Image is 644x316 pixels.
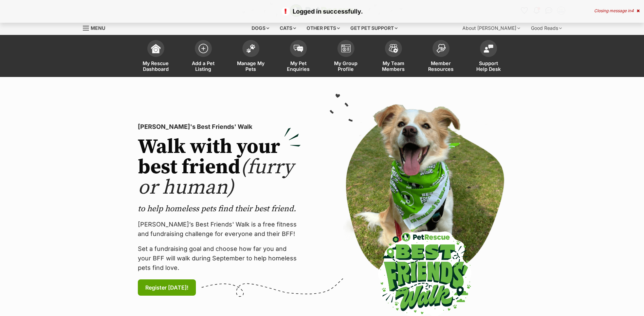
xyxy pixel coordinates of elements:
a: Manage My Pets [227,37,275,77]
a: My Pet Enquiries [275,37,322,77]
div: Dogs [247,21,274,35]
a: Member Resources [417,37,465,77]
a: Add a Pet Listing [180,37,227,77]
div: Other pets [302,21,345,35]
div: Get pet support [346,21,402,35]
a: My Rescue Dashboard [132,37,180,77]
img: add-pet-listing-icon-0afa8454b4691262ce3f59096e99ab1cd57d4a30225e0717b998d2c9b9846f56.svg [199,44,208,53]
a: Register [DATE]! [138,279,196,296]
span: My Team Members [378,60,409,72]
img: group-profile-icon-3fa3cf56718a62981997c0bc7e787c4b2cf8bcc04b72c1350f741eb67cf2f40e.svg [341,44,351,53]
img: team-members-icon-5396bd8760b3fe7c0b43da4ab00e1e3bb1a5d9ba89233759b79545d2d3fc5d0d.svg [389,44,398,53]
p: [PERSON_NAME]'s Best Friends' Walk [138,122,301,132]
span: My Pet Enquiries [283,60,314,72]
img: member-resources-icon-8e73f808a243e03378d46382f2149f9095a855e16c252ad45f914b54edf8863c.svg [436,44,446,53]
p: to help homeless pets find their best friend. [138,203,301,214]
p: [PERSON_NAME]’s Best Friends' Walk is a free fitness and fundraising challenge for everyone and t... [138,220,301,239]
a: Menu [83,21,110,34]
div: Good Reads [526,21,567,35]
a: My Group Profile [322,37,370,77]
span: Member Resources [426,60,456,72]
img: pet-enquiries-icon-7e3ad2cf08bfb03b45e93fb7055b45f3efa6380592205ae92323e6603595dc1f.svg [294,45,303,52]
a: My Team Members [370,37,417,77]
img: manage-my-pets-icon-02211641906a0b7f246fdf0571729dbe1e7629f14944591b6c1af311fb30b64b.svg [246,44,256,53]
span: Support Help Desk [473,60,504,72]
span: My Group Profile [331,60,361,72]
h2: Walk with your best friend [138,137,301,198]
div: About [PERSON_NAME] [458,21,525,35]
span: Menu [91,25,105,31]
a: Support Help Desk [465,37,512,77]
span: Register [DATE]! [145,283,188,292]
span: (furry or human) [138,155,294,200]
p: Set a fundraising goal and choose how far you and your BFF will walk during September to help hom... [138,244,301,273]
img: dashboard-icon-eb2f2d2d3e046f16d808141f083e7271f6b2e854fb5c12c21221c1fb7104beca.svg [151,44,161,53]
span: My Rescue Dashboard [141,60,171,72]
span: Add a Pet Listing [188,60,219,72]
div: Cats [275,21,301,35]
span: Manage My Pets [236,60,266,72]
img: help-desk-icon-fdf02630f3aa405de69fd3d07c3f3aa587a6932b1a1747fa1d2bba05be0121f9.svg [484,44,493,53]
